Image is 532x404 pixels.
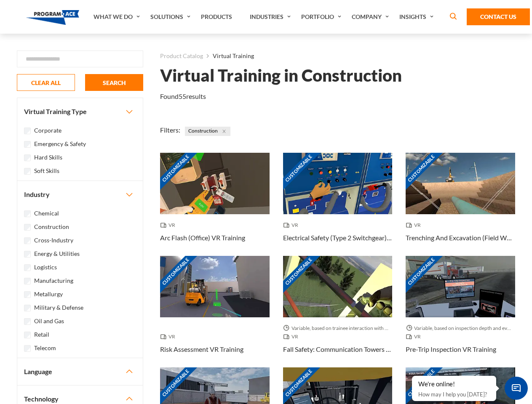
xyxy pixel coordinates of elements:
[17,98,143,125] button: Virtual Training Type
[34,209,59,218] label: Chemical
[34,263,57,272] label: Logistics
[34,249,80,258] label: Energy & Utilities
[34,316,64,326] label: Oil and Gas
[24,278,31,284] input: Manufacturing
[24,210,31,217] input: Chemical
[160,50,203,61] a: Product Catalog
[406,153,515,256] a: Customizable Thumbnail - Trenching And Excavation (Field Work) VR Training VR Trenching And Excav...
[179,92,186,100] em: 55
[467,8,530,25] a: Contact Us
[160,91,206,101] p: Found results
[185,127,230,136] span: Construction
[505,377,528,400] span: Chat Widget
[24,345,31,352] input: Telecom
[160,50,515,61] nav: breadcrumb
[34,290,63,299] label: Metallurgy
[219,127,229,136] button: Close
[160,256,270,367] a: Customizable Thumbnail - Risk Assessment VR Training VR Risk Assessment VR Training
[160,153,270,256] a: Customizable Thumbnail - Arc Flash (Office) VR Training VR Arc Flash (Office) VR Training
[283,221,302,229] span: VR
[283,324,393,332] span: Variable, based on trainee interaction with each section.
[406,221,424,229] span: VR
[406,332,424,341] span: VR
[203,50,254,61] li: Virtual Training
[24,318,31,325] input: Oil and Gas
[24,291,31,298] input: Metallurgy
[283,332,302,341] span: VR
[17,358,143,385] button: Language
[26,10,80,25] img: Program-Ace
[24,237,31,244] input: Cross-Industry
[24,168,31,175] input: Soft Skills
[283,233,393,243] h3: Electrical Safety (Type 2 Switchgear) VR Training
[418,380,490,388] div: We're online!
[160,344,243,354] h3: Risk Assessment VR Training
[160,332,179,341] span: VR
[34,222,69,231] label: Construction
[34,126,61,135] label: Corporate
[34,330,49,339] label: Retail
[24,141,31,148] input: Emergency & Safety
[24,305,31,311] input: Military & Defense
[160,233,245,243] h3: Arc Flash (Office) VR Training
[24,251,31,258] input: Energy & Utilities
[24,332,31,338] input: Retail
[24,128,31,134] input: Corporate
[160,221,179,229] span: VR
[160,68,402,83] h1: Virtual Training in Construction
[160,126,180,134] span: Filters:
[34,153,62,162] label: Hard Skills
[406,233,515,243] h3: Trenching And Excavation (Field Work) VR Training
[34,166,59,175] label: Soft Skills
[24,154,31,161] input: Hard Skills
[283,344,393,354] h3: Fall Safety: Communication Towers VR Training
[17,74,75,91] button: CLEAR ALL
[34,343,56,353] label: Telecom
[34,236,73,245] label: Cross-Industry
[406,256,515,367] a: Customizable Thumbnail - Pre-Trip Inspection VR Training Variable, based on inspection depth and ...
[406,344,496,354] h3: Pre-Trip Inspection VR Training
[24,224,31,231] input: Construction
[406,324,515,332] span: Variable, based on inspection depth and event interaction.
[418,389,490,399] p: How may I help you [DATE]?
[34,303,83,312] label: Military & Defense
[34,276,73,285] label: Manufacturing
[283,153,393,256] a: Customizable Thumbnail - Electrical Safety (Type 2 Switchgear) VR Training VR Electrical Safety (...
[283,256,393,367] a: Customizable Thumbnail - Fall Safety: Communication Towers VR Training Variable, based on trainee...
[34,139,86,149] label: Emergency & Safety
[24,264,31,271] input: Logistics
[17,181,143,208] button: Industry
